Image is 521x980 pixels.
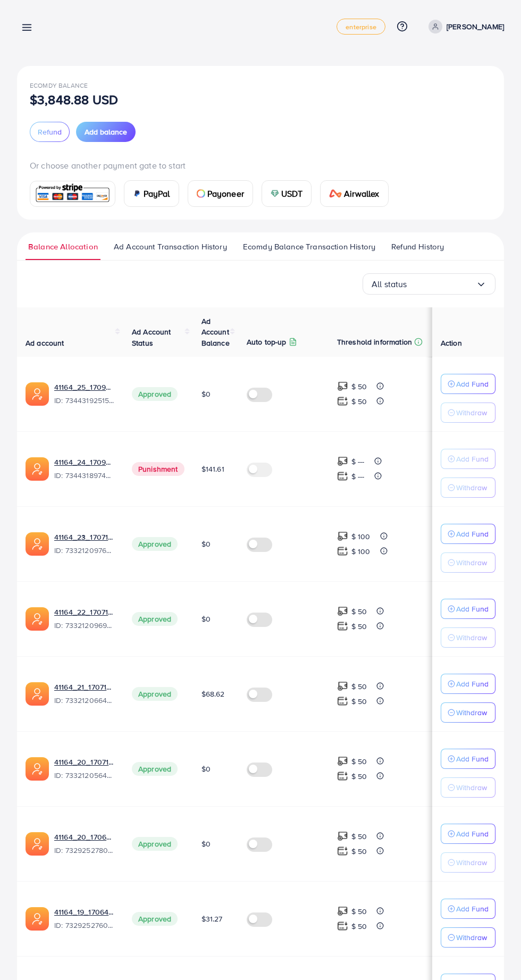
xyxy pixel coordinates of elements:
[351,545,371,558] p: $ 100
[351,770,367,783] p: $ 50
[337,845,348,857] img: top-up amount
[351,695,367,708] p: $ 50
[124,180,179,207] a: cardPayPal
[441,403,495,423] button: Withdraw
[351,605,367,618] p: $ 50
[54,920,115,931] span: ID: 7329252760468127746
[337,606,348,617] img: top-up amount
[456,902,489,915] p: Add Fund
[456,827,489,840] p: Add Fund
[351,620,367,633] p: $ 50
[26,338,64,348] span: Ad account
[281,187,303,200] span: USDT
[344,187,379,200] span: Airwallex
[351,395,367,408] p: $ 50
[33,182,112,205] img: card
[337,756,348,767] img: top-up amount
[26,532,49,556] img: ic-ads-acc.e4c84228.svg
[54,607,115,631] div: <span class='underline'>41164_22_1707142456408</span></br>7332120969684811778
[424,20,504,33] a: [PERSON_NAME]
[351,530,371,543] p: $ 100
[441,338,462,348] span: Action
[456,781,487,794] p: Withdraw
[30,81,88,90] span: Ecomdy Balance
[337,621,348,632] img: top-up amount
[337,19,385,35] a: enterprise
[441,374,495,394] button: Add Fund
[351,845,367,858] p: $ 50
[407,276,476,292] input: Search for option
[54,532,115,556] div: <span class='underline'>41164_23_1707142475983</span></br>7332120976240689154
[456,453,489,465] p: Add Fund
[132,762,178,776] span: Approved
[456,631,487,644] p: Withdraw
[456,752,489,765] p: Add Fund
[320,180,388,207] a: cardAirwallex
[54,682,115,706] div: <span class='underline'>41164_21_1707142387585</span></br>7332120664427642882
[201,764,211,774] span: $0
[54,757,115,781] div: <span class='underline'>41164_20_1707142368069</span></br>7332120564271874049
[441,852,495,873] button: Withdraw
[441,749,495,769] button: Add Fund
[337,531,348,542] img: top-up amount
[391,241,444,253] span: Refund History
[337,456,348,467] img: top-up amount
[201,539,211,549] span: $0
[54,382,115,406] div: <span class='underline'>41164_25_1709982599082</span></br>7344319251534069762
[441,524,495,544] button: Add Fund
[201,389,211,399] span: $0
[54,845,115,856] span: ID: 7329252780571557890
[351,755,367,768] p: $ 50
[441,777,495,798] button: Withdraw
[85,127,127,137] span: Add balance
[243,241,375,253] span: Ecomdy Balance Transaction History
[132,326,171,348] span: Ad Account Status
[337,681,348,692] img: top-up amount
[456,931,487,944] p: Withdraw
[271,189,279,198] img: card
[337,471,348,482] img: top-up amount
[351,680,367,693] p: $ 50
[441,674,495,694] button: Add Fund
[30,122,70,142] button: Refund
[132,387,178,401] span: Approved
[26,607,49,631] img: ic-ads-acc.e4c84228.svg
[30,181,115,207] a: card
[26,907,49,931] img: ic-ads-acc.e4c84228.svg
[441,599,495,619] button: Add Fund
[247,336,287,348] p: Auto top-up
[337,546,348,557] img: top-up amount
[30,93,118,106] p: $3,848.88 USD
[456,481,487,494] p: Withdraw
[30,159,491,172] p: Or choose another payment gate to start
[456,527,489,540] p: Add Fund
[441,702,495,723] button: Withdraw
[351,470,365,483] p: $ ---
[132,687,178,701] span: Approved
[262,180,312,207] a: cardUSDT
[337,831,348,842] img: top-up amount
[201,689,225,699] span: $68.62
[188,180,253,207] a: cardPayoneer
[337,696,348,707] img: top-up amount
[54,907,115,931] div: <span class='underline'>41164_19_1706474666940</span></br>7329252760468127746
[54,682,115,692] a: 41164_21_1707142387585
[26,682,49,706] img: ic-ads-acc.e4c84228.svg
[201,464,224,474] span: $141.61
[38,127,62,137] span: Refund
[337,336,412,348] p: Threshold information
[144,187,170,200] span: PayPal
[441,552,495,573] button: Withdraw
[329,189,342,198] img: card
[114,241,227,253] span: Ad Account Transaction History
[54,620,115,631] span: ID: 7332120969684811778
[201,614,211,624] span: $0
[346,23,376,30] span: enterprise
[132,612,178,626] span: Approved
[447,20,504,33] p: [PERSON_NAME]
[26,757,49,781] img: ic-ads-acc.e4c84228.svg
[337,906,348,917] img: top-up amount
[54,832,115,842] a: 41164_20_1706474683598
[372,276,407,292] span: All status
[456,556,487,569] p: Withdraw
